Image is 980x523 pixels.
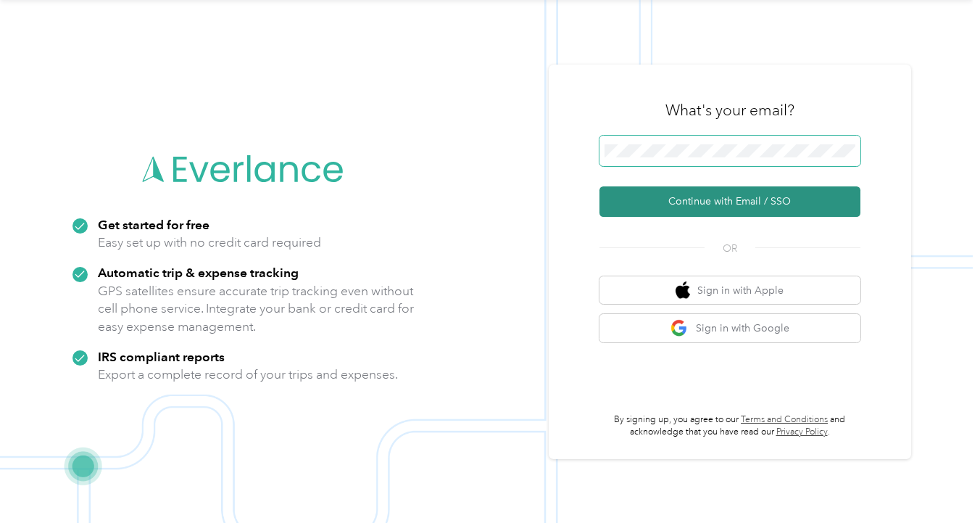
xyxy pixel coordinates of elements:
button: google logoSign in with Google [599,314,860,342]
img: google logo [670,319,689,337]
p: Easy set up with no credit card required [98,234,321,252]
strong: Get started for free [98,217,209,232]
strong: Automatic trip & expense tracking [98,265,299,280]
p: By signing up, you agree to our and acknowledge that you have read our . [599,413,860,439]
p: Export a complete record of your trips and expenses. [98,366,398,384]
span: OR [705,241,755,256]
strong: IRS compliant reports [98,349,225,364]
a: Privacy Policy [776,427,828,437]
a: Terms and Conditions [741,414,828,425]
button: Continue with Email / SSO [599,186,860,217]
h3: What's your email? [665,100,794,120]
button: apple logoSign in with Apple [599,276,860,305]
img: apple logo [676,281,690,300]
p: GPS satellites ensure accurate trip tracking even without cell phone service. Integrate your bank... [98,282,415,336]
